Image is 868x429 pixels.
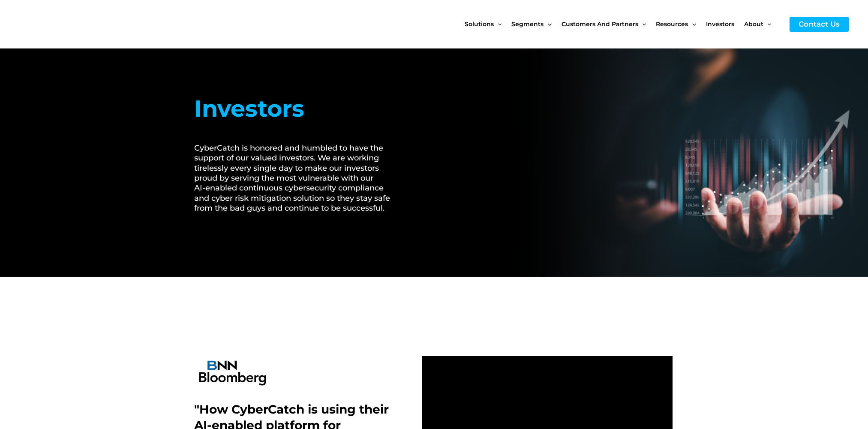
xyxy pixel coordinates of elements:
a: Investors [706,6,744,42]
span: Menu Toggle [688,6,696,42]
span: Investors [706,6,734,42]
h2: CyberCatch is honored and humbled to have the support of our valued investors. We are working tir... [194,143,400,214]
nav: Site Navigation: New Main Menu [465,6,781,42]
span: Customers and Partners [562,6,638,42]
img: CyberCatch [15,6,118,42]
span: Solutions [465,6,494,42]
a: Contact Us [790,17,849,32]
h1: Investors [194,91,400,126]
span: Menu Toggle [544,6,551,42]
span: Menu Toggle [638,6,646,42]
span: Menu Toggle [763,6,771,42]
span: Segments [511,6,544,42]
span: About [744,6,763,42]
span: Menu Toggle [494,6,502,42]
span: Resources [656,6,688,42]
